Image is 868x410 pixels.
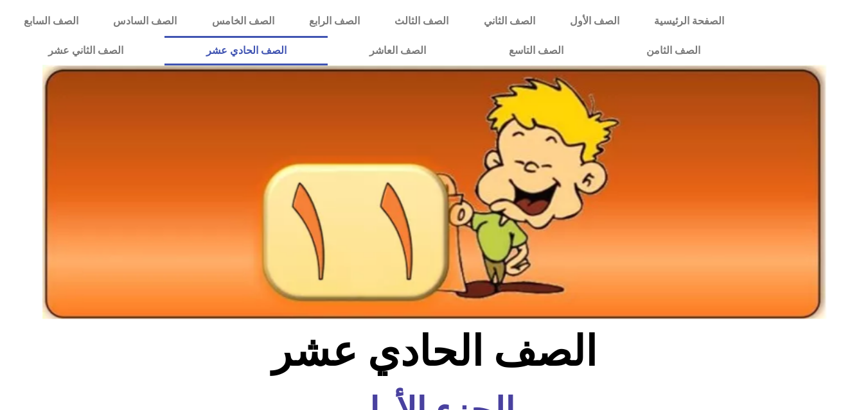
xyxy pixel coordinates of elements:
a: الصف السابع [6,6,96,36]
a: الصف الثاني [466,6,553,36]
a: الصف الخامس [195,6,292,36]
a: الصفحة الرئيسية [637,6,741,36]
a: الصف الحادي عشر [164,36,328,65]
a: الصف الثاني عشر [6,36,164,65]
a: الصف التاسع [467,36,605,65]
a: الصف الرابع [292,6,377,36]
a: الصف العاشر [328,36,467,65]
a: الصف الأول [553,6,637,36]
a: الصف الثامن [605,36,741,65]
h2: الصف الحادي عشر [222,327,646,377]
a: الصف الثالث [377,6,466,36]
a: الصف السادس [96,6,194,36]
